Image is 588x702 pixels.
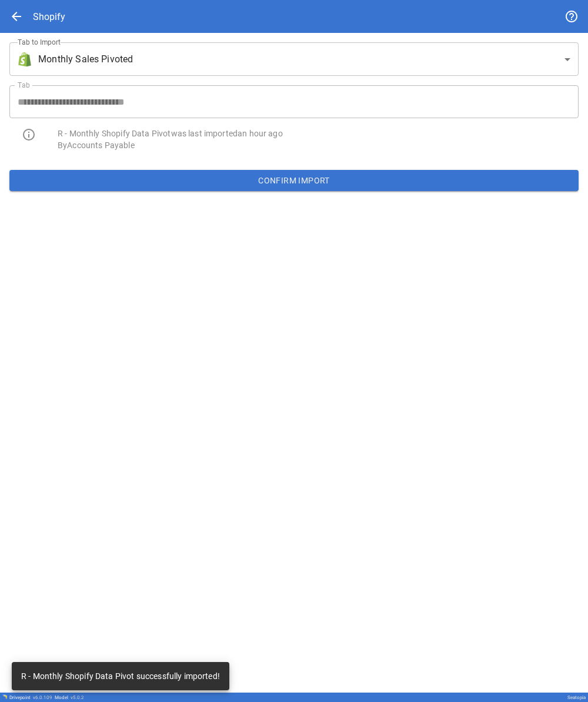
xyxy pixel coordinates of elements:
[18,52,32,66] img: brand icon not found
[58,128,579,139] p: R - Monthly Shopify Data Pivot was last imported an hour ago
[33,695,52,700] span: v 6.0.109
[33,11,65,22] div: Shopify
[38,52,133,66] span: Monthly Sales Pivoted
[567,695,586,700] div: Seatopia
[21,666,220,687] div: R - Monthly Shopify Data Pivot successfully imported!
[55,695,84,700] div: Model
[71,695,84,700] span: v 5.0.2
[22,128,36,142] span: info_outline
[18,80,30,90] label: Tab
[2,694,7,699] img: Drivepoint
[18,37,61,47] label: Tab to Import
[9,9,24,24] span: arrow_back
[9,695,52,700] div: Drivepoint
[58,139,579,151] p: By Accounts Payable
[9,170,579,191] button: Confirm Import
